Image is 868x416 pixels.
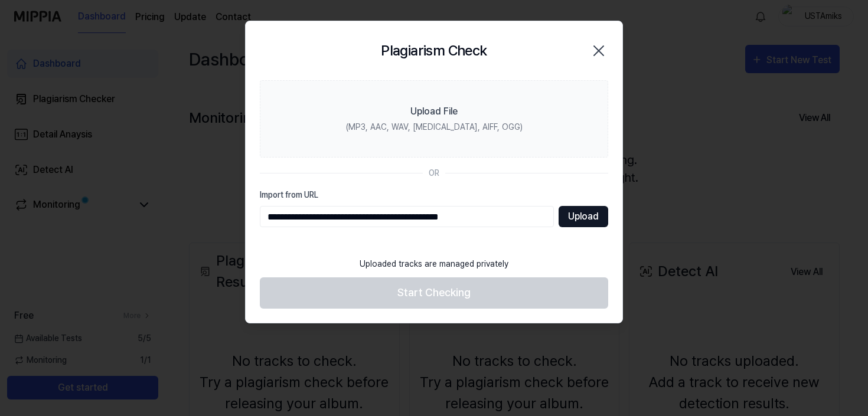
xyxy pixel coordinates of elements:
div: (MP3, AAC, WAV, [MEDICAL_DATA], AIFF, OGG) [346,121,523,133]
div: Upload File [410,104,458,119]
h2: Plagiarism Check [381,40,487,61]
label: Import from URL [260,189,608,201]
button: Upload [559,206,608,227]
div: OR [429,167,439,179]
div: Uploaded tracks are managed privately [353,251,515,277]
